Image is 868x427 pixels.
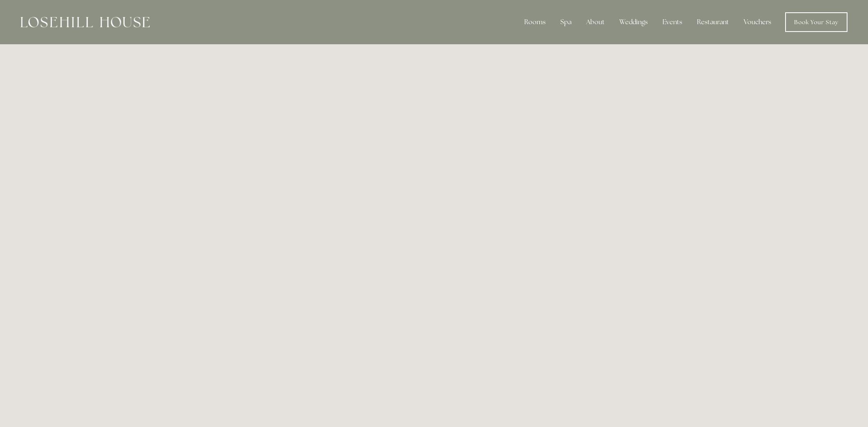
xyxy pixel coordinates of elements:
[518,14,552,30] div: Rooms
[785,12,847,32] a: Book Your Stay
[656,14,689,30] div: Events
[690,14,736,30] div: Restaurant
[554,14,578,30] div: Spa
[737,14,778,30] a: Vouchers
[21,17,150,27] img: Losehill House
[613,14,654,30] div: Weddings
[580,14,611,30] div: About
